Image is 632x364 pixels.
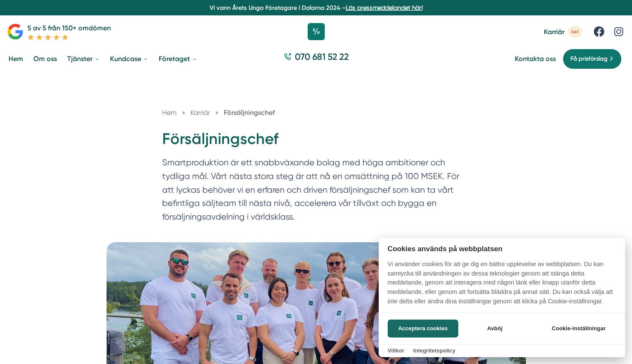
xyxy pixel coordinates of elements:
button: Cookie-inställningar [541,320,616,338]
button: Acceptera cookies [388,320,458,338]
a: Integritetspolicy [413,347,455,354]
button: Avböj [461,320,529,338]
h2: Cookies används på webbplatsen [379,245,625,253]
a: Villkor [388,347,404,354]
p: Vi använder cookies för att ge dig en bättre upplevelse av webbplatsen. Du kan samtycka till anvä... [379,260,625,312]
